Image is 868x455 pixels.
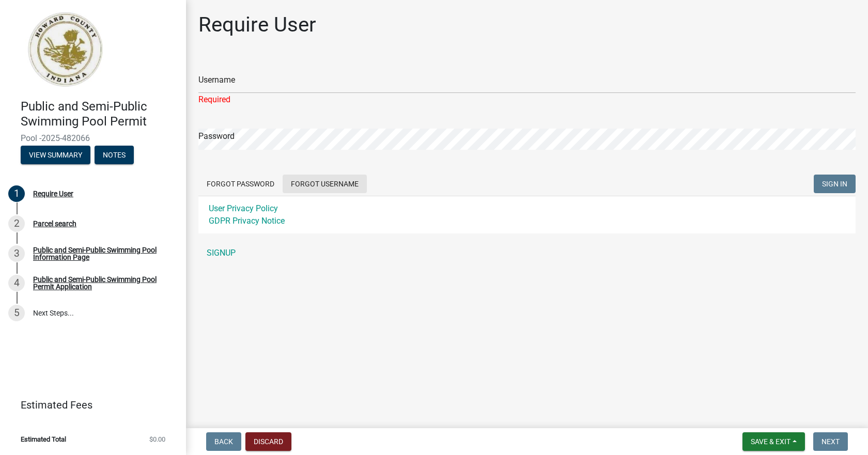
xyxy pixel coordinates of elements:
button: View Summary [21,146,90,164]
h1: Require User [198,12,316,37]
div: 1 [8,185,25,202]
span: Save & Exit [751,437,791,446]
div: 5 [8,305,25,321]
div: Require User [33,190,73,197]
button: Save & Exit [742,432,805,451]
span: Pool -2025-482066 [21,133,165,143]
button: Next [813,432,848,451]
img: Howard County, Indiana [21,11,109,88]
a: User Privacy Policy [209,203,278,213]
div: Required [198,93,856,106]
wm-modal-confirm: Notes [95,151,134,160]
a: SIGNUP [198,243,856,263]
a: Estimated Fees [8,395,169,415]
div: Parcel search [33,220,76,227]
span: Back [214,437,233,446]
wm-modal-confirm: Summary [21,151,90,160]
span: Estimated Total [21,436,66,443]
a: GDPR Privacy Notice [209,216,285,226]
button: Discard [245,432,291,451]
div: Public and Semi-Public Swimming Pool Information Page [33,246,169,261]
div: 3 [8,245,25,262]
h4: Public and Semi-Public Swimming Pool Permit [21,99,178,129]
span: Next [822,437,840,446]
button: Notes [95,146,134,164]
div: 2 [8,215,25,232]
div: Public and Semi-Public Swimming Pool Permit Application [33,276,169,290]
button: Back [206,432,241,451]
button: Forgot Password [198,175,283,193]
div: 4 [8,275,25,291]
span: $0.00 [149,436,165,443]
button: SIGN IN [814,175,856,193]
span: SIGN IN [822,180,847,188]
button: Forgot Username [283,175,367,193]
